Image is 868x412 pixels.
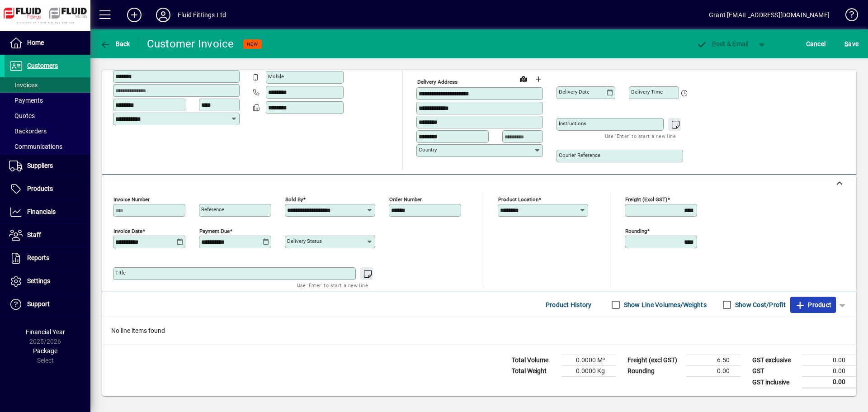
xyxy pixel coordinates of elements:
span: Products [27,185,53,192]
mat-label: Instructions [559,120,586,127]
div: Customer Invoice [147,37,234,51]
td: 0.00 [802,377,856,388]
mat-label: Invoice date [113,228,142,234]
a: Home [5,32,90,54]
button: Add [120,7,149,23]
button: Cancel [804,36,828,52]
mat-label: Title [115,270,126,276]
td: 0.00 [802,355,856,366]
a: Staff [5,224,90,246]
mat-label: Sold by [285,196,303,203]
button: Choose address [531,72,545,86]
button: Product [790,297,836,313]
a: Knowledge Base [839,2,857,31]
a: Payments [5,93,90,108]
a: Suppliers [5,155,90,177]
span: Product History [546,298,592,312]
span: Suppliers [27,162,53,169]
app-page-header-button: Back [90,36,140,52]
button: Back [98,36,132,52]
div: Grant [EMAIL_ADDRESS][DOMAIN_NAME] [709,8,830,22]
mat-label: Delivery status [287,238,322,244]
td: 6.50 [686,355,741,366]
mat-label: Invoice number [113,196,150,203]
span: Back [100,40,130,47]
a: Products [5,178,90,200]
mat-hint: Use 'Enter' to start a new line [297,280,368,290]
span: Financial Year [26,328,65,336]
mat-label: Delivery time [631,89,663,95]
td: 0.0000 Kg [561,366,616,377]
span: Communications [9,143,62,150]
mat-label: Reference [201,206,224,213]
span: Support [27,300,50,308]
span: Reports [27,254,49,261]
span: Settings [27,277,50,284]
span: Cancel [806,37,826,51]
button: Post & Email [692,36,753,52]
div: No line items found [102,317,856,345]
a: Financials [5,201,90,223]
mat-label: Payment due [199,228,230,234]
mat-label: Mobile [268,73,284,80]
td: 0.00 [686,366,741,377]
td: Rounding [623,366,686,377]
a: Communications [5,139,90,154]
div: Fluid Fittings Ltd [178,8,226,22]
span: Product [795,298,831,312]
td: Total Weight [507,366,561,377]
span: ost & Email [696,40,749,47]
a: Support [5,293,90,316]
a: Quotes [5,108,90,123]
span: Staff [27,231,41,238]
a: View on map [516,71,531,86]
mat-label: Rounding [625,228,647,234]
span: Payments [9,97,43,104]
mat-label: Courier Reference [559,152,600,158]
button: Save [842,36,861,52]
label: Show Line Volumes/Weights [622,300,707,309]
label: Show Cost/Profit [733,300,786,309]
a: Reports [5,247,90,270]
td: GST exclusive [748,355,802,366]
mat-label: Delivery date [559,89,590,95]
span: NEW [247,41,258,47]
mat-label: Product location [498,196,538,203]
span: Invoices [9,81,38,89]
span: Home [27,39,44,46]
span: Financials [27,208,56,215]
button: Profile [149,7,178,23]
mat-label: Country [419,147,437,153]
mat-label: Order number [389,196,422,203]
span: Backorders [9,128,47,135]
mat-hint: Use 'Enter' to start a new line [605,131,676,141]
a: Settings [5,270,90,293]
span: ave [844,37,859,51]
span: Package [33,347,57,355]
td: 0.0000 M³ [561,355,616,366]
td: GST [748,366,802,377]
a: Invoices [5,77,90,93]
span: P [712,40,716,47]
td: Freight (excl GST) [623,355,686,366]
td: GST inclusive [748,377,802,388]
td: 0.00 [802,366,856,377]
span: Quotes [9,112,35,119]
span: S [844,40,848,47]
mat-label: Freight (excl GST) [625,196,667,203]
td: Total Volume [507,355,561,366]
a: Backorders [5,123,90,139]
button: Product History [542,297,595,313]
span: Customers [27,62,58,69]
